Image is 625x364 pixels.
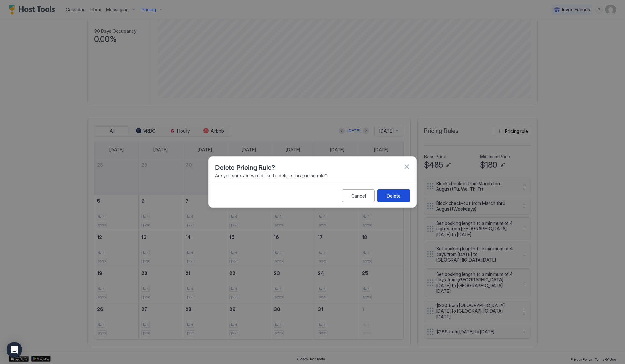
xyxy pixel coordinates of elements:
[7,342,22,357] div: Open Intercom Messenger
[215,162,275,172] span: Delete Pricing Rule?
[387,192,401,199] div: Delete
[342,189,375,202] button: Cancel
[215,173,410,179] span: Are you sure you would like to delete this pricing rule?
[351,192,366,199] div: Cancel
[377,189,410,202] button: Delete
